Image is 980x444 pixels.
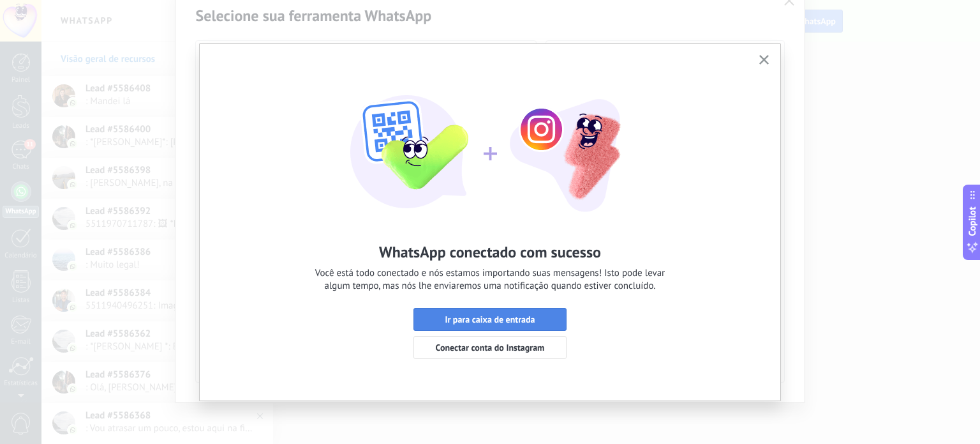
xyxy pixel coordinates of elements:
[413,308,567,331] button: Ir para caixa de entrada
[350,63,630,217] img: wa-lite-feat-instagram-success.png
[413,336,567,359] button: Conectar conta do Instagram
[966,206,979,236] span: Copilot
[315,267,665,293] span: Você está todo conectado e nós estamos importando suas mensagens! Isto pode levar algum tempo, ma...
[445,315,535,324] span: Ir para caixa de entrada
[436,343,545,352] span: Conectar conta do Instagram
[379,242,601,262] h2: WhatsApp conectado com sucesso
